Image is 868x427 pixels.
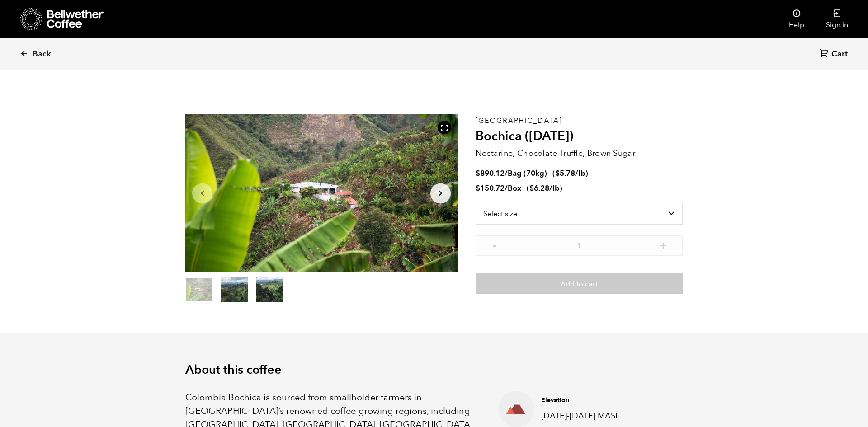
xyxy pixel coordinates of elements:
span: Bag (70kg) [508,168,547,178]
span: / [505,168,508,178]
span: ( ) [552,168,588,178]
button: Add to cart [476,273,683,294]
span: /lb [575,168,585,178]
button: - [489,240,500,249]
bdi: 5.78 [555,168,575,178]
span: Box [508,183,521,193]
span: $ [555,168,560,178]
span: / [505,183,508,193]
span: $ [529,183,534,193]
button: + [658,240,669,249]
bdi: 6.28 [529,183,549,193]
span: Back [33,49,51,60]
span: /lb [549,183,560,193]
span: $ [476,168,480,178]
a: Cart [820,48,850,61]
h2: Bochica ([DATE]) [476,129,683,144]
p: [DATE]-[DATE] MASL [541,410,627,422]
span: ( ) [527,183,562,193]
bdi: 890.12 [476,168,505,178]
h2: About this coffee [185,363,683,377]
p: Nectarine, Chocolate Truffle, Brown Sugar [476,147,683,160]
span: Cart [831,49,848,60]
h4: Elevation [541,396,627,405]
span: $ [476,183,480,193]
bdi: 150.72 [476,183,505,193]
